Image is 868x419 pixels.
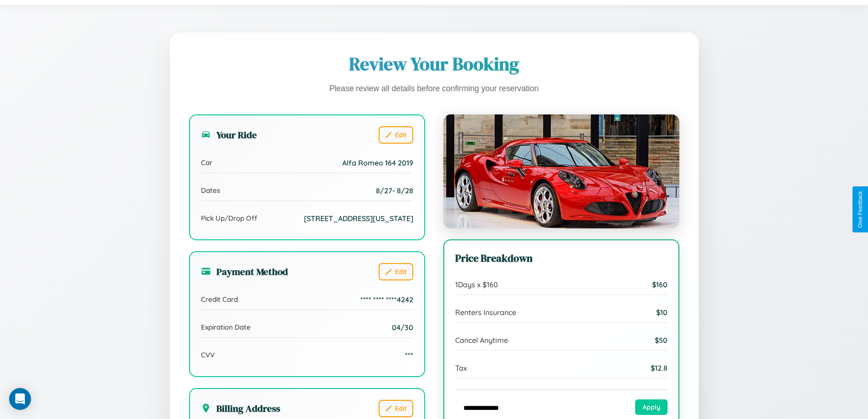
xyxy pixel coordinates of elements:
span: 04/30 [392,323,413,332]
button: Apply [635,399,668,415]
button: Edit [379,400,413,417]
h3: Billing Address [201,402,280,415]
p: Please review all details before confirming your reservation [189,82,679,96]
div: Give Feedback [857,191,863,228]
span: $ 50 [655,336,668,345]
button: Edit [379,263,413,280]
div: Open Intercom Messenger [9,388,31,410]
span: 8 / 27 - 8 / 28 [376,186,413,195]
span: [STREET_ADDRESS][US_STATE] [304,214,413,223]
span: Dates [201,186,220,195]
span: Renters Insurance [455,308,516,317]
span: CVV [201,351,215,359]
span: Expiration Date [201,323,251,331]
h3: Price Breakdown [455,251,668,265]
h1: Review Your Booking [189,52,679,76]
button: Edit [379,126,413,144]
span: $ 12.8 [651,363,668,372]
span: 1 Days x $ 160 [455,280,498,289]
span: Pick Up/Drop Off [201,214,257,222]
span: Cancel Anytime [455,336,508,345]
span: Credit Card [201,295,238,304]
span: Alfa Romeo 164 2019 [342,158,413,167]
h3: Your Ride [201,128,257,141]
span: Car [201,158,212,167]
h3: Payment Method [201,265,288,278]
span: $ 160 [652,280,668,289]
span: $ 10 [656,308,668,317]
img: Alfa Romeo 164 [443,114,679,228]
span: Tax [455,363,467,372]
